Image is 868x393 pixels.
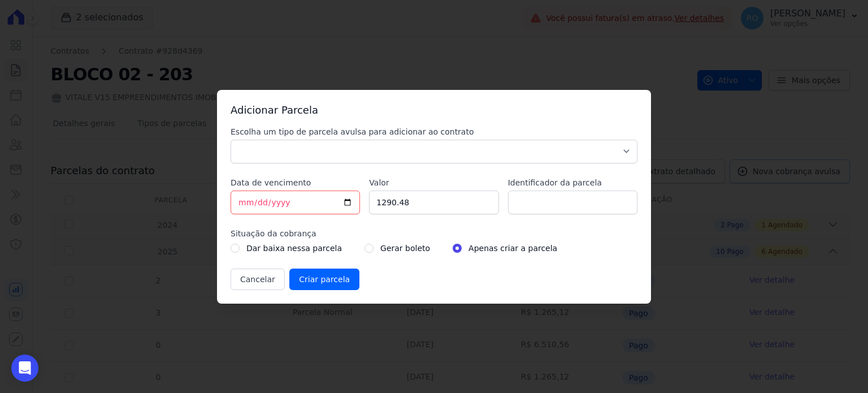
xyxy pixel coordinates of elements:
[246,241,342,255] label: Dar baixa nessa parcela
[468,241,557,255] label: Apenas criar a parcela
[231,126,637,137] label: Escolha um tipo de parcela avulsa para adicionar ao contrato
[380,241,430,255] label: Gerar boleto
[231,228,637,239] label: Situação da cobrança
[508,177,637,188] label: Identificador da parcela
[231,177,360,188] label: Data de vencimento
[231,103,637,117] h3: Adicionar Parcela
[11,355,38,382] div: Open Intercom Messenger
[231,269,285,290] button: Cancelar
[289,269,359,290] input: Criar parcela
[369,177,498,188] label: Valor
